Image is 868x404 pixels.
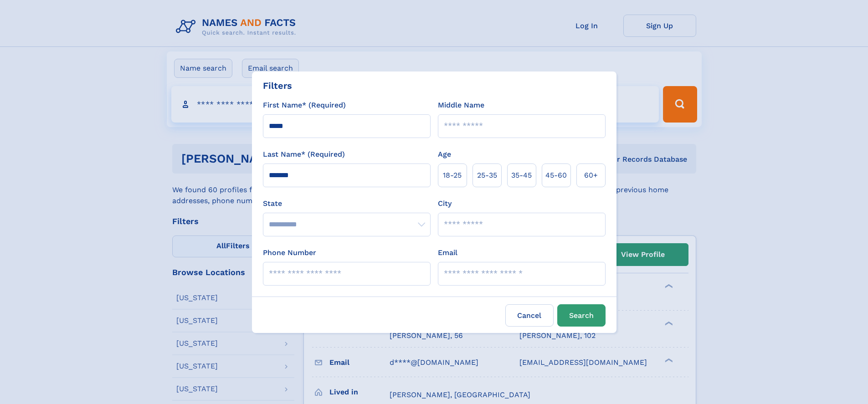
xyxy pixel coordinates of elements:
[505,304,554,327] label: Cancel
[263,149,345,160] label: Last Name* (Required)
[443,170,462,181] span: 18‑25
[557,304,606,327] button: Search
[438,100,484,111] label: Middle Name
[438,198,452,209] label: City
[263,79,292,92] div: Filters
[545,170,567,181] span: 45‑60
[511,170,532,181] span: 35‑45
[263,198,431,209] label: State
[477,170,497,181] span: 25‑35
[438,247,457,258] label: Email
[263,100,346,111] label: First Name* (Required)
[438,149,451,160] label: Age
[263,247,316,258] label: Phone Number
[584,170,598,181] span: 60+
